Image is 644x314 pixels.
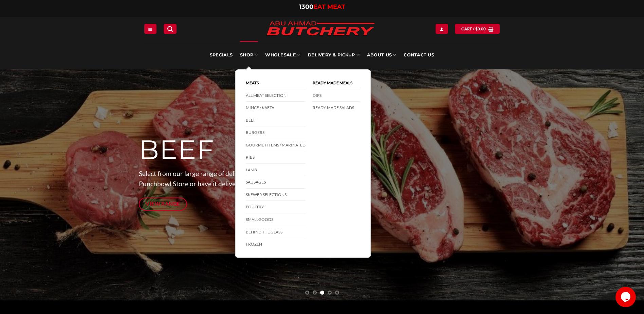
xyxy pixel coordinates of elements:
[210,41,233,69] a: Specials
[246,151,306,164] a: Ribs
[320,291,324,295] li: Page dot 3
[313,102,360,114] a: Ready Made Salads
[139,134,215,166] span: BEEF
[144,24,157,34] a: Menu
[246,213,306,226] a: Smallgoods
[299,3,345,11] a: 1300EAT MEAT
[335,291,339,295] li: Page dot 5
[246,189,306,201] a: Skewer Selections
[461,26,486,32] span: Cart /
[404,41,434,69] a: Contact Us
[139,197,187,211] a: View Range
[246,238,306,250] a: Frozen
[475,27,486,31] bdi: 0.00
[246,102,306,114] a: Mince / Kafta
[240,41,258,69] a: SHOP
[313,89,360,102] a: DIPS
[246,226,306,239] a: Behind The Glass
[265,41,300,69] a: Wholesale
[246,164,306,176] a: Lamb
[313,291,317,295] li: Page dot 2
[246,139,306,152] a: Gourmet Items / Marinated
[146,199,180,208] span: View Range
[261,17,380,41] img: Abu Ahmad Butchery
[246,77,306,89] a: Meats
[615,287,637,307] iframe: chat widget
[455,24,500,34] a: View cart
[313,77,360,89] a: Ready Made Meals
[305,291,309,295] li: Page dot 1
[246,201,306,213] a: Poultry
[246,126,306,139] a: Burgers
[475,26,478,32] span: $
[299,3,313,11] span: 1300
[164,24,177,34] a: Search
[436,24,448,34] a: My account
[246,89,306,102] a: All Meat Selection
[367,41,396,69] a: About Us
[246,176,306,189] a: Sausages
[308,41,360,69] a: Delivery & Pickup
[328,291,332,295] li: Page dot 4
[246,114,306,127] a: Beef
[313,3,345,11] span: EAT MEAT
[139,170,355,188] span: Select from our large range of delicious Order online & collect from our Punchbowl Store or have ...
